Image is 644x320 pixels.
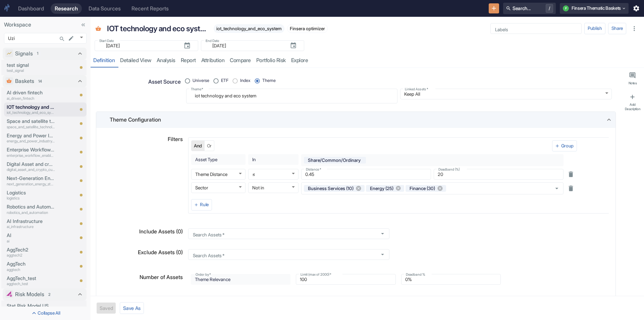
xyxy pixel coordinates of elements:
[7,260,55,268] p: AggTech
[552,140,577,152] button: Group
[117,54,154,67] a: detailed view
[96,112,615,128] div: Theme Configuration
[7,203,55,215] a: Robotics and Automationrobotics_and_automation
[127,3,173,14] a: Recent Reports
[51,3,82,14] a: Research
[405,87,428,92] label: Linked Assets
[110,116,161,124] p: Theme Configuration
[36,79,44,84] span: 14
[95,26,101,33] span: Basket
[85,3,125,14] a: Data Sources
[7,189,55,196] p: Logistics
[131,5,169,12] div: Recent Reports
[15,50,33,58] p: Signals
[15,290,44,299] p: Risk Models
[178,54,199,67] a: report
[7,96,55,101] p: ai_driven_fintech
[7,132,55,144] a: Energy and Power Industry Servicesenergy_and_power_industry_services_
[14,3,48,14] a: Dashboard
[7,124,55,130] p: space_and_satellite_technology
[91,54,644,67] div: resource tabs
[7,246,55,254] p: AggTech2
[102,42,178,50] input: yyyy-mm-dd
[7,118,55,130] a: Space and satellite technologyspace_and_satellite_technology
[608,23,626,34] button: Share
[7,224,55,230] p: ai_infrastructure
[288,54,311,67] a: Explore
[204,140,214,151] button: Or
[148,78,181,86] p: Asset Source
[584,23,605,34] button: Publish
[186,76,281,86] div: position
[57,34,67,44] button: Search...
[4,21,87,29] p: Workspace
[248,154,299,165] div: In
[301,272,331,277] label: Limit (max of 2000)
[3,75,87,87] div: Baskets14
[7,146,55,153] p: Enterprise Workflow Enablement Platforms
[7,138,55,144] p: energy_and_power_industry_services_
[7,167,55,173] p: digital_asset_and_crypto_currency_mining
[305,185,358,192] span: Business Services (10)
[367,185,397,192] span: Energy (25)
[105,21,210,36] div: IOT technology and eco system
[248,182,299,193] div: Not in
[7,195,55,201] p: logistics
[378,250,387,259] button: Open
[191,91,393,100] textarea: iot technology and eco system
[7,232,55,239] p: AI
[138,248,183,257] p: Exclude Assets (0)
[406,272,425,277] label: Deadband %
[66,34,76,43] button: edit
[191,87,203,92] label: Theme
[206,38,219,43] label: End Date
[3,48,87,60] div: Signals1
[306,167,321,172] label: Distance
[55,5,78,12] div: Research
[93,57,115,64] div: Definition
[99,38,114,43] label: Start Date
[3,288,87,301] div: Risk Models2
[7,161,55,168] p: Digital Asset and crypto currency mining
[193,78,209,84] span: Universe
[7,232,55,244] a: AIai
[254,54,288,67] a: Portfolio Risk
[191,182,246,193] div: Sector
[563,5,569,11] div: F
[7,189,55,201] a: Logisticslogistics
[140,273,183,281] p: Number of Assets
[7,203,55,211] p: Robotics and Automation
[107,23,208,34] p: IOT technology and eco system
[7,153,55,158] p: enterprise_workflow_enablement_platforms
[227,54,254,67] a: compare
[287,26,327,31] span: Finsera optimizer
[191,274,290,285] div: Theme Relevance
[191,169,246,180] div: Theme Distance
[214,26,284,31] span: iot_technology_and_eco_system
[1,308,89,319] button: Collapse All
[199,54,227,67] a: attribution
[7,146,55,158] a: Enterprise Workflow Enablement Platformsenterprise_workflow_enablement_platforms
[4,33,87,44] div: Uzi
[154,54,178,67] a: analysis
[7,161,55,173] a: Digital Asset and crypto currency miningdigital_asset_and_crypto_currency_mining
[191,199,212,211] button: Rule
[139,228,183,236] p: Include Assets (0)
[438,167,460,172] label: Deadband (%)
[35,51,41,56] span: 1
[18,5,44,12] div: Dashboard
[407,185,439,192] span: Finance (30)
[489,3,499,14] button: New Resource
[221,78,228,84] span: ETF
[7,89,55,101] a: AI driven fintechai_driven_fintech
[503,3,556,14] button: Search.../
[7,61,55,69] p: test signal
[168,135,183,143] p: Filters
[7,68,55,74] p: test_signal
[7,238,55,244] p: ai
[7,302,55,310] p: Stat Risk Model US All v2
[552,184,561,193] button: Open
[7,253,55,258] p: aggtech2
[560,3,629,14] button: FFinsera Thematic Baskets
[15,77,34,85] p: Baskets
